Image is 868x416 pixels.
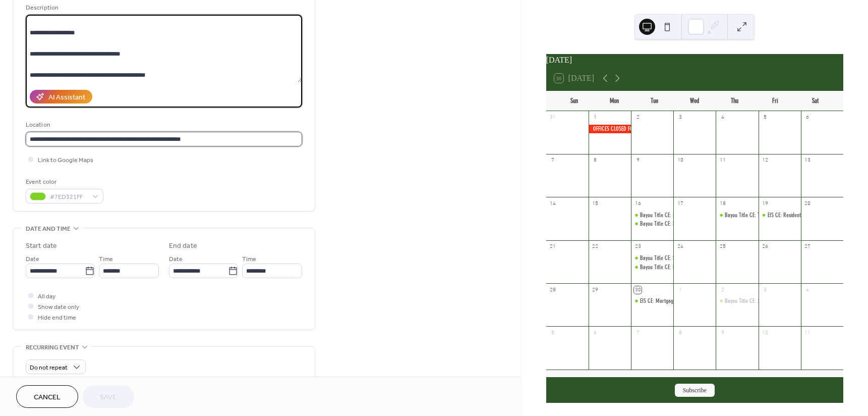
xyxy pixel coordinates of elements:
[592,200,599,207] div: 15
[631,297,673,305] div: EIS CE: Mortgage Lending 101 (2hr)
[242,254,256,265] span: Time
[715,91,755,111] div: Thu
[50,192,87,202] span: #7ED321FF
[762,114,769,122] div: 5
[804,329,812,337] div: 11
[719,243,726,251] div: 25
[48,92,85,103] div: AI Assistant
[634,157,642,165] div: 9
[26,254,39,265] span: Date
[169,254,183,265] span: Date
[631,263,673,272] div: Bayou Title CE: Fair Housing Act (2hr)
[38,155,93,166] span: Link to Google Maps
[676,157,684,165] div: 10
[676,114,684,122] div: 3
[592,329,599,337] div: 6
[762,329,769,337] div: 10
[26,224,71,234] span: Date and time
[634,114,642,122] div: 2
[26,177,101,187] div: Event color
[804,286,812,294] div: 4
[554,91,595,111] div: Sun
[549,157,557,165] div: 7
[99,254,113,265] span: Time
[640,254,741,263] div: Bayou Title CE: Short Sales & Foreclosures (2hr)
[716,297,758,305] div: Bayou Title CE: 2025 LREC Mandatory (4hr)
[592,157,599,165] div: 8
[38,302,79,313] span: Show date only
[589,125,631,133] div: OFFICES CLOSED FOR LABOR DAY OBSERVANCE
[38,291,55,302] span: All day
[549,114,557,122] div: 31
[631,211,673,220] div: Bayou Title CE: Introduction to 1031 Exchanges (2hr)
[631,220,673,228] div: Bayou Title CE: Successions & Donations (4hr)
[549,200,557,207] div: 14
[634,329,642,337] div: 7
[804,114,812,122] div: 6
[594,91,634,111] div: Mon
[640,220,735,228] div: Bayou Title CE: Successions & Donations (4hr)
[676,329,684,337] div: 8
[716,211,758,220] div: Bayou Title CE: Title 4 - Won't You Be My Neighbor? (2hr)
[26,241,57,251] div: Start date
[725,297,816,305] div: Bayou Title CE: 2025 LREC Mandatory (4hr)
[762,157,769,165] div: 12
[549,329,557,337] div: 5
[30,90,92,103] button: AI Assistant
[30,362,68,374] span: Do not repeat
[631,254,673,263] div: Bayou Title CE: Short Sales & Foreclosures (2hr)
[719,200,726,207] div: 18
[725,211,846,220] div: Bayou Title CE: Title 4 - Won't You Be My Neighbor? (2hr)
[634,243,642,251] div: 23
[676,200,684,207] div: 17
[640,211,748,220] div: Bayou Title CE: Introduction to 1031 Exchanges (2hr)
[26,342,79,353] span: Recurring event
[755,91,795,111] div: Fri
[675,384,715,397] button: Subscribe
[169,241,197,251] div: End date
[719,114,726,122] div: 4
[592,243,599,251] div: 22
[804,243,812,251] div: 27
[804,157,812,165] div: 13
[16,385,78,408] button: Cancel
[634,91,675,111] div: Tue
[549,243,557,251] div: 21
[676,243,684,251] div: 24
[719,157,726,165] div: 11
[592,286,599,294] div: 29
[640,263,719,272] div: Bayou Title CE: Fair Housing Act (2hr)
[719,329,726,337] div: 9
[762,200,769,207] div: 19
[26,120,300,130] div: Location
[804,200,812,207] div: 20
[34,392,61,403] span: Cancel
[762,286,769,294] div: 3
[719,286,726,294] div: 2
[592,114,599,122] div: 1
[674,91,715,111] div: Wed
[634,200,642,207] div: 16
[795,91,835,111] div: Sat
[762,243,769,251] div: 26
[26,3,300,13] div: Description
[634,286,642,294] div: 30
[759,211,801,220] div: EIS CE: Residential Flood Insurance for the Louisiana Dweller (2hr)
[676,286,684,294] div: 1
[38,313,76,323] span: Hide end time
[546,54,843,66] div: [DATE]
[549,286,557,294] div: 28
[640,297,714,305] div: EIS CE: Mortgage Lending 101 (2hr)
